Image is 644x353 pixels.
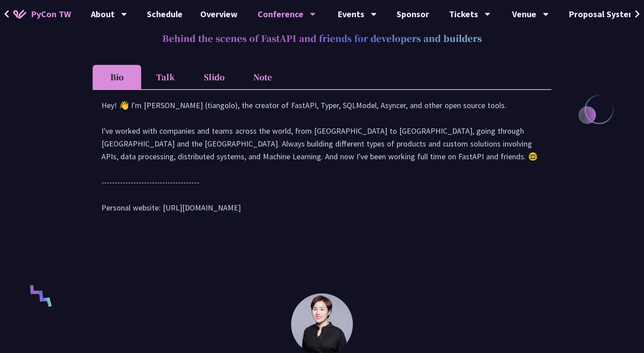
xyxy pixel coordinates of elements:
[93,25,551,52] h2: Behind the scenes of FastAPI and friends for developers and builders
[190,65,238,89] li: Slido
[4,3,80,25] a: PyCon TW
[93,65,141,89] li: Bio
[13,10,26,19] img: Home icon of PyCon TW 2025
[101,99,543,223] div: Hey! 👋 I'm [PERSON_NAME] (tiangolo), the creator of FastAPI, Typer, SQLModel, Asyncer, and other ...
[141,65,190,89] li: Talk
[238,65,287,89] li: Note
[31,8,71,21] span: PyCon TW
